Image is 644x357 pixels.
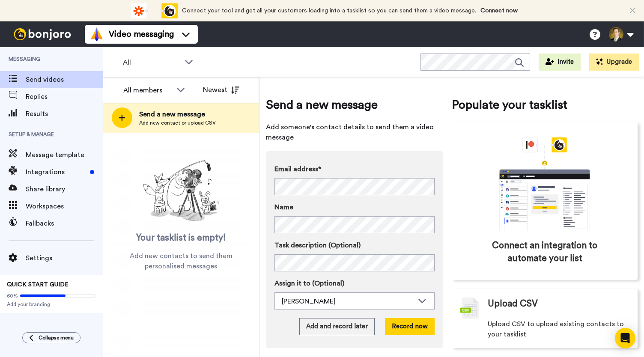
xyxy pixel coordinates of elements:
[589,54,639,71] button: Upgrade
[109,28,174,40] span: Video messaging
[615,328,635,348] div: Open Intercom Messenger
[488,239,601,265] span: Connect an integration to automate your list
[274,240,435,250] label: Task description (Optional)
[123,85,172,95] div: All members
[39,334,74,341] span: Collapse menu
[480,137,609,231] div: animation
[7,292,18,299] span: 60%
[26,74,103,85] span: Send videos
[299,318,375,335] button: Add and record later
[274,164,435,174] label: Email address*
[197,81,246,98] button: Newest
[7,282,69,288] span: QUICK START GUIDE
[136,232,226,244] span: Your tasklist is empty!
[26,253,103,263] span: Settings
[26,92,103,102] span: Replies
[385,318,435,335] button: Record now
[26,184,103,194] span: Share library
[26,109,103,119] span: Results
[282,296,414,306] div: [PERSON_NAME]
[22,332,80,343] button: Collapse menu
[182,8,476,14] span: Connect your tool and get all your customers loading into a tasklist so you can send them a video...
[480,8,518,14] a: Connect now
[10,28,75,40] img: bj-logo-header-white.svg
[138,157,224,225] img: ready-set-action.png
[123,57,180,68] span: All
[116,251,246,271] span: Add new contacts to send them personalised messages
[26,218,103,229] span: Fallbacks
[139,119,216,126] span: Add new contact or upload CSV
[266,96,443,113] span: Send a new message
[488,319,629,339] span: Upload CSV to upload existing contacts to your tasklist
[452,96,638,113] span: Populate your tasklist
[7,301,96,308] span: Add your branding
[274,202,293,212] span: Name
[266,122,443,143] span: Add someone's contact details to send them a video message
[26,201,103,211] span: Workspaces
[26,150,103,160] span: Message template
[539,54,581,71] button: Invite
[274,278,435,289] label: Assign it to (Optional)
[90,27,104,41] img: vm-color.svg
[488,297,538,310] span: Upload CSV
[139,109,216,119] span: Send a new message
[131,3,178,18] div: animation
[26,167,86,177] span: Integrations
[460,297,479,319] img: csv-grey.png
